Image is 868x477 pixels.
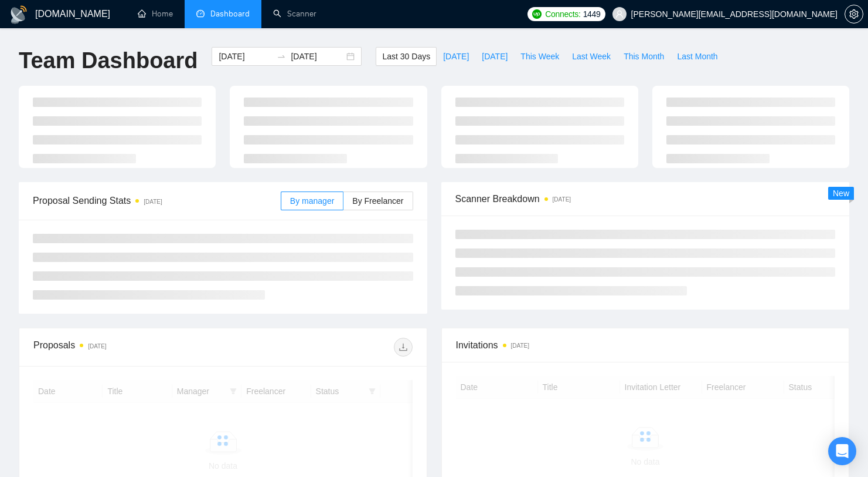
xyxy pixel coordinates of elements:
[845,9,863,19] a: setting
[583,8,601,21] span: 1449
[144,199,162,205] time: [DATE]
[670,47,724,66] button: Last Month
[437,47,475,66] button: [DATE]
[33,338,223,357] div: Proposals
[617,47,670,66] button: This Month
[291,50,344,63] input: End date
[514,47,566,66] button: This Week
[219,50,272,63] input: Start date
[33,193,281,208] span: Proposal Sending Stats
[532,9,542,19] img: upwork-logo.png
[290,196,334,206] span: By manager
[443,50,469,63] span: [DATE]
[566,47,617,66] button: Last Week
[273,9,316,19] a: searchScanner
[520,50,559,63] span: This Week
[828,437,856,465] div: Open Intercom Messenger
[677,50,717,63] span: Last Month
[88,343,106,350] time: [DATE]
[553,196,571,203] time: [DATE]
[277,52,286,61] span: swap-right
[572,50,611,63] span: Last Week
[833,189,849,198] span: New
[382,50,430,63] span: Last 30 Days
[545,8,580,21] span: Connects:
[277,52,286,61] span: to
[475,47,514,66] button: [DATE]
[9,5,28,24] img: logo
[456,338,835,352] span: Invitations
[138,9,173,19] a: homeHome
[196,9,205,18] span: dashboard
[511,342,529,349] time: [DATE]
[376,47,437,66] button: Last 30 Days
[615,10,624,18] span: user
[19,47,198,75] h1: Team Dashboard
[352,196,403,206] span: By Freelancer
[845,9,863,19] span: setting
[845,5,863,23] button: setting
[624,50,664,63] span: This Month
[210,9,250,19] span: Dashboard
[482,50,508,63] span: [DATE]
[455,192,836,206] span: Scanner Breakdown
